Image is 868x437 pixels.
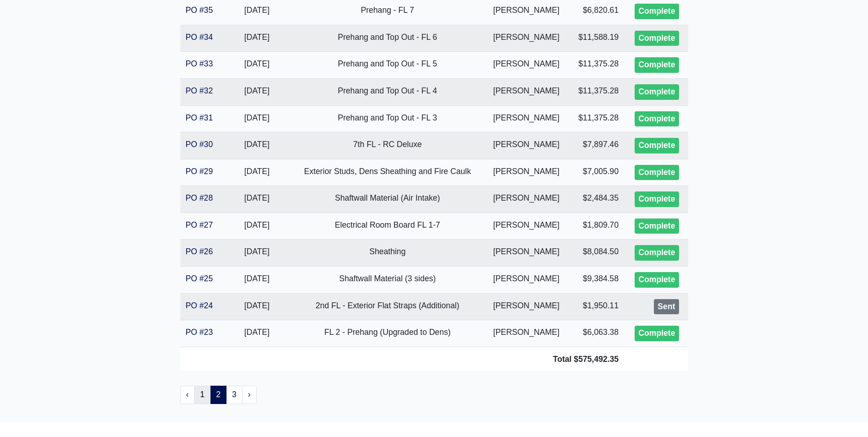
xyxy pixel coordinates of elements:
[186,59,213,68] a: PO #33
[223,240,291,267] td: [DATE]
[635,138,679,153] div: Complete
[568,293,624,320] td: $1,950.11
[223,132,291,159] td: [DATE]
[635,57,679,73] div: Complete
[484,240,568,267] td: [PERSON_NAME]
[186,140,213,149] a: PO #30
[568,320,624,347] td: $6,063.38
[635,4,679,19] div: Complete
[635,84,679,100] div: Complete
[568,105,624,132] td: $11,375.28
[291,320,484,347] td: FL 2 - Prehang (Upgraded to Dens)
[223,186,291,213] td: [DATE]
[635,272,679,288] div: Complete
[186,274,213,283] a: PO #25
[226,386,243,404] a: 3
[568,78,624,105] td: $11,375.28
[210,386,226,404] span: 2
[223,320,291,347] td: [DATE]
[194,386,210,404] a: 1
[291,105,484,132] td: Prehang and Top Out - FL 3
[223,105,291,132] td: [DATE]
[186,328,213,337] a: PO #23
[291,213,484,240] td: Electrical Room Board FL 1-7
[484,105,568,132] td: [PERSON_NAME]
[186,301,213,310] a: PO #24
[635,245,679,261] div: Complete
[484,267,568,294] td: [PERSON_NAME]
[654,299,679,315] div: Sent
[186,33,213,42] a: PO #34
[186,113,213,122] a: PO #31
[568,25,624,52] td: $11,588.19
[291,267,484,294] td: Shaftwall Material (3 sides)
[223,159,291,186] td: [DATE]
[223,52,291,79] td: [DATE]
[484,52,568,79] td: [PERSON_NAME]
[568,159,624,186] td: $7,005.90
[291,159,484,186] td: Exterior Studs, Dens Sheathing and Fire Caulk
[291,25,484,52] td: Prehang and Top Out - FL 6
[291,293,484,320] td: 2nd FL - Exterior Flat Straps (Additional)
[568,240,624,267] td: $8,084.50
[223,267,291,294] td: [DATE]
[291,132,484,159] td: 7th FL - RC Deluxe
[484,132,568,159] td: [PERSON_NAME]
[568,52,624,79] td: $11,375.28
[484,159,568,186] td: [PERSON_NAME]
[635,165,679,180] div: Complete
[223,293,291,320] td: [DATE]
[635,111,679,127] div: Complete
[484,186,568,213] td: [PERSON_NAME]
[635,326,679,341] div: Complete
[291,52,484,79] td: Prehang and Top Out - FL 5
[291,240,484,267] td: Sheathing
[568,267,624,294] td: $9,384.58
[568,132,624,159] td: $7,897.46
[223,213,291,240] td: [DATE]
[291,186,484,213] td: Shaftwall Material (Air Intake)
[568,213,624,240] td: $1,809.70
[291,78,484,105] td: Prehang and Top Out - FL 4
[484,25,568,52] td: [PERSON_NAME]
[186,86,213,95] a: PO #32
[568,186,624,213] td: $2,484.35
[180,347,624,371] td: Total $575,492.35
[186,220,213,229] a: PO #27
[484,78,568,105] td: [PERSON_NAME]
[223,78,291,105] td: [DATE]
[484,213,568,240] td: [PERSON_NAME]
[484,320,568,347] td: [PERSON_NAME]
[223,25,291,52] td: [DATE]
[186,5,213,15] a: PO #35
[186,193,213,202] a: PO #28
[186,247,213,256] a: PO #26
[635,218,679,234] div: Complete
[186,167,213,176] a: PO #29
[484,293,568,320] td: [PERSON_NAME]
[242,386,257,404] a: Next »
[635,31,679,46] div: Complete
[635,191,679,207] div: Complete
[180,386,195,404] a: « Previous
